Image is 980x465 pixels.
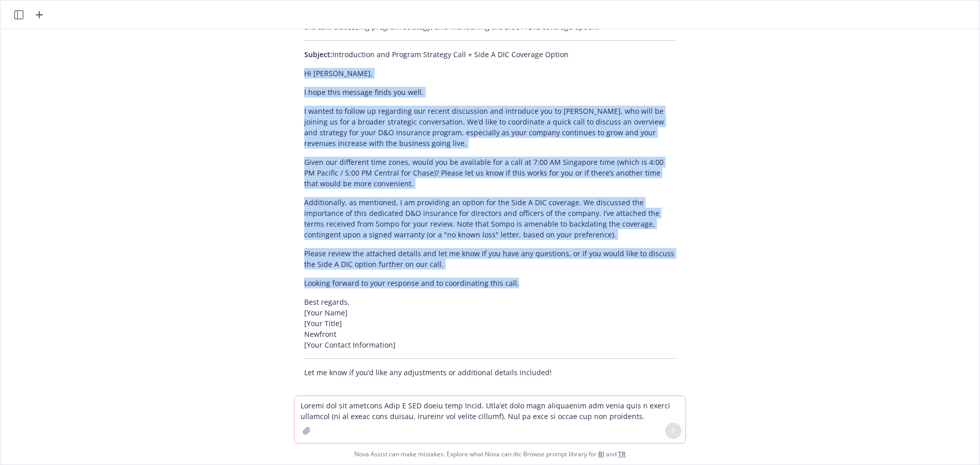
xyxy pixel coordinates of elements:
p: I wanted to follow up regarding our recent discussion and introduce you to [PERSON_NAME], who wil... [304,106,676,149]
p: Best regards, [Your Name] [Your Title] Newfront [Your Contact Information] [304,297,676,350]
p: Additionally, as mentioned, I am providing an option for the Side A DIC coverage. We discussed th... [304,197,676,240]
span: Nova Assist can make mistakes. Explore what Nova can do: Browse prompt library for and [5,444,975,464]
p: Looking forward to your response and to coordinating this call. [304,278,676,288]
p: Please review the attached details and let me know if you have any questions, or if you would lik... [304,248,676,270]
span: Subject: [304,50,332,59]
p: Let me know if you’d like any adjustments or additional details included! [304,367,676,378]
a: TR [618,450,626,458]
p: Hi [PERSON_NAME], [304,68,676,79]
a: BI [598,450,604,458]
p: Given our different time zones, would you be available for a call at 7:00 AM Singapore time (whic... [304,157,676,189]
p: Introduction and Program Strategy Call + Side A DIC Coverage Option [304,49,676,60]
p: I hope this message finds you well. [304,87,676,97]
